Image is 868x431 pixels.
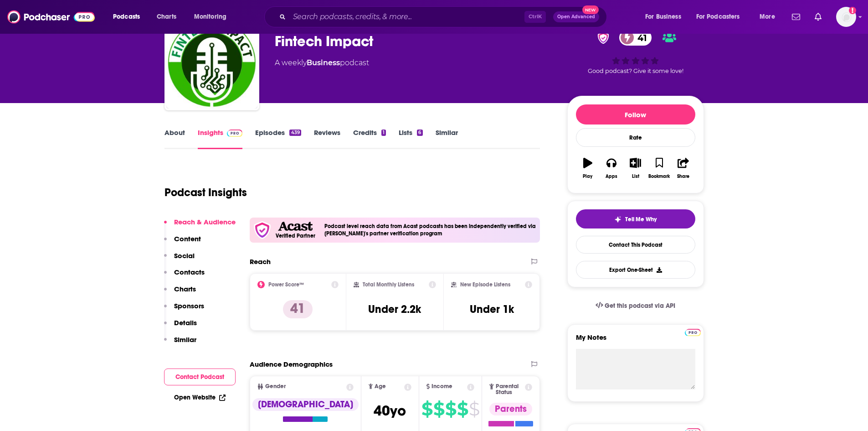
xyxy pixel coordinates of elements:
[690,10,753,24] button: open menu
[278,222,313,231] img: Acast
[174,234,201,243] p: Content
[685,329,701,336] img: Podchaser Pro
[268,281,304,288] h2: Power Score™
[623,152,647,185] button: List
[576,261,695,279] button: Export One-Sheet
[489,403,532,415] div: Parents
[553,11,599,22] button: Open AdvancedNew
[399,128,422,149] a: Lists6
[557,15,595,19] span: Open Advanced
[628,30,652,46] span: 41
[250,360,333,369] h2: Audience Demographics
[576,209,695,228] button: tell me why sparkleTell Me Why
[811,9,825,25] a: Show notifications dropdown
[164,335,196,352] button: Similar
[600,152,623,185] button: Apps
[289,10,524,24] input: Search podcasts, credits, & more...
[164,128,185,149] a: About
[198,128,243,149] a: InsightsPodchaser Pro
[696,10,740,23] span: For Podcasters
[314,128,340,149] a: Reviews
[252,398,359,411] div: [DEMOGRAPHIC_DATA]
[164,251,195,268] button: Social
[164,285,196,301] button: Charts
[276,233,315,239] h5: Verified Partner
[524,11,546,23] span: Ctrl K
[151,10,182,24] a: Charts
[307,58,340,67] a: Business
[255,128,301,149] a: Episodes439
[685,327,701,336] a: Pro website
[265,384,286,389] span: Gender
[595,32,612,44] img: verified Badge
[174,318,197,327] p: Details
[576,104,695,125] button: Follow
[353,128,386,149] a: Credits1
[632,174,639,179] div: List
[368,302,421,316] h3: Under 2.2k
[445,402,456,416] span: $
[363,281,414,288] h2: Total Monthly Listens
[164,301,204,318] button: Sponsors
[645,10,681,23] span: For Business
[253,221,271,239] img: verfied icon
[164,218,236,234] button: Reach & Audience
[174,285,196,293] p: Charts
[588,68,683,74] span: Good podcast? Give it some love!
[469,402,479,416] span: $
[289,130,301,136] div: 439
[470,302,514,316] h3: Under 1k
[157,10,176,23] span: Charts
[836,7,856,27] button: Show profile menu
[381,130,386,136] div: 1
[283,300,313,318] p: 41
[7,8,95,26] img: Podchaser - Follow, Share and Rate Podcasts
[614,216,621,223] img: tell me why sparkle
[421,402,432,416] span: $
[677,174,689,179] div: Share
[639,10,693,24] button: open menu
[417,130,422,136] div: 6
[436,128,458,149] a: Similar
[324,223,537,237] h4: Podcast level reach data from Acast podcasts has been independently verified via [PERSON_NAME]'s ...
[164,234,201,251] button: Content
[760,10,775,23] span: More
[496,384,524,395] span: Parental Status
[788,9,804,25] a: Show notifications dropdown
[174,251,195,260] p: Social
[164,369,236,385] button: Contact Podcast
[174,218,236,226] p: Reach & Audience
[647,152,671,185] button: Bookmark
[576,128,695,147] div: Rate
[849,7,856,14] svg: Add a profile image
[375,384,386,389] span: Age
[671,152,695,185] button: Share
[753,10,786,24] button: open menu
[606,174,617,179] div: Apps
[174,301,204,310] p: Sponsors
[619,30,652,46] a: 41
[582,5,599,14] span: New
[576,152,600,185] button: Play
[164,186,247,199] h1: Podcast Insights
[588,295,683,317] a: Get this podcast via API
[164,268,205,285] button: Contacts
[107,10,152,24] button: open menu
[648,174,670,179] div: Bookmark
[836,7,856,27] span: Logged in as tyllerbarner
[227,130,243,137] img: Podchaser Pro
[174,394,226,401] a: Open Website
[583,174,592,179] div: Play
[625,216,657,223] span: Tell Me Why
[166,17,257,109] img: Fintech Impact
[605,302,675,310] span: Get this podcast via API
[275,57,369,68] div: A weekly podcast
[188,10,238,24] button: open menu
[194,10,226,23] span: Monitoring
[174,268,205,276] p: Contacts
[431,384,452,389] span: Income
[576,236,695,254] a: Contact This Podcast
[250,257,271,266] h2: Reach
